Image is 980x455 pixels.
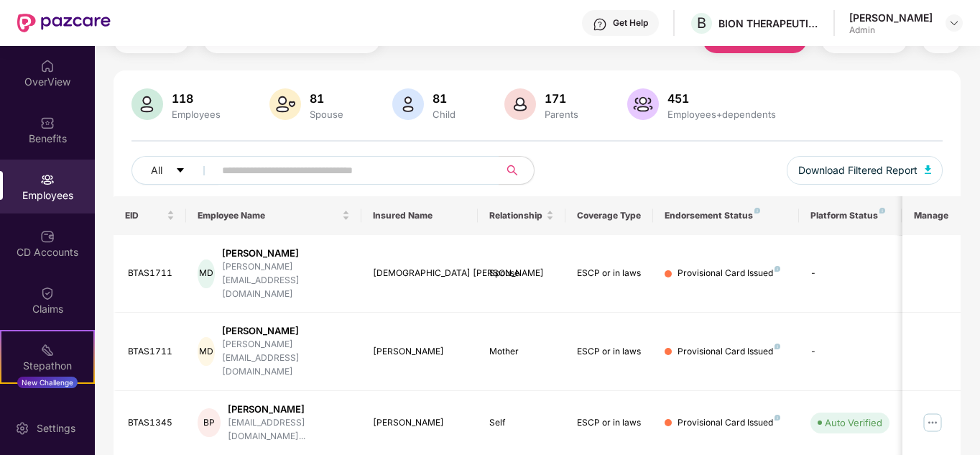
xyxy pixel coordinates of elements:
div: Spouse [489,267,554,280]
div: [PERSON_NAME][EMAIL_ADDRESS][DOMAIN_NAME] [222,338,350,379]
span: All [151,162,162,178]
img: svg+xml;base64,PHN2ZyBpZD0iSG9tZSIgeG1sbnM9Imh0dHA6Ly93d3cudzMub3JnLzIwMDAvc3ZnIiB3aWR0aD0iMjAiIG... [40,59,55,73]
div: MD [198,259,214,288]
div: Auto Verified [825,415,882,430]
th: Relationship [478,196,565,235]
div: Get Help [613,17,648,29]
th: EID [114,196,187,235]
img: manageButton [921,411,944,434]
div: Employees+dependents [665,109,779,120]
th: Coverage Type [565,196,653,235]
div: [PERSON_NAME] [222,247,350,260]
img: svg+xml;base64,PHN2ZyB4bWxucz0iaHR0cDovL3d3dy53My5vcmcvMjAwMC9zdmciIHhtbG5zOnhsaW5rPSJodHRwOi8vd3... [925,165,932,174]
div: [DEMOGRAPHIC_DATA] [PERSON_NAME] [373,267,467,280]
span: caret-down [175,165,185,177]
button: search [499,156,535,185]
div: New Challenge [17,377,78,388]
div: Spouse [307,109,346,120]
span: search [499,165,527,176]
span: Download Filtered Report [798,162,917,178]
th: Manage [902,196,961,235]
td: - [799,235,901,313]
img: svg+xml;base64,PHN2ZyB4bWxucz0iaHR0cDovL3d3dy53My5vcmcvMjAwMC9zdmciIHhtbG5zOnhsaW5rPSJodHRwOi8vd3... [392,88,424,120]
div: [PERSON_NAME] [849,11,933,24]
div: [EMAIL_ADDRESS][DOMAIN_NAME]... [228,416,350,443]
div: ESCP or in laws [577,345,642,359]
div: Provisional Card Issued [678,267,780,280]
div: 171 [542,91,581,106]
div: Endorsement Status [665,210,787,221]
span: Employee Name [198,210,339,221]
img: New Pazcare Logo [17,14,111,32]
div: BP [198,408,221,437]
div: [PERSON_NAME] [228,403,350,416]
div: BION THERAPEUTICS ([GEOGRAPHIC_DATA]) PRIVATE LIMITED [718,17,819,30]
div: 81 [307,91,346,106]
div: 81 [430,91,458,106]
div: Settings [32,421,80,436]
img: svg+xml;base64,PHN2ZyBpZD0iU2V0dGluZy0yMHgyMCIgeG1sbnM9Imh0dHA6Ly93d3cudzMub3JnLzIwMDAvc3ZnIiB3aW... [15,421,29,436]
div: [PERSON_NAME][EMAIL_ADDRESS][DOMAIN_NAME] [222,260,350,301]
img: svg+xml;base64,PHN2ZyB4bWxucz0iaHR0cDovL3d3dy53My5vcmcvMjAwMC9zdmciIHhtbG5zOnhsaW5rPSJodHRwOi8vd3... [627,88,659,120]
div: Admin [849,24,933,36]
img: svg+xml;base64,PHN2ZyBpZD0iRHJvcGRvd24tMzJ4MzIiIHhtbG5zPSJodHRwOi8vd3d3LnczLm9yZy8yMDAwL3N2ZyIgd2... [948,17,960,29]
img: svg+xml;base64,PHN2ZyB4bWxucz0iaHR0cDovL3d3dy53My5vcmcvMjAwMC9zdmciIHhtbG5zOnhsaW5rPSJodHRwOi8vd3... [504,88,536,120]
div: Parents [542,109,581,120]
div: Stepathon [1,359,93,373]
img: svg+xml;base64,PHN2ZyB4bWxucz0iaHR0cDovL3d3dy53My5vcmcvMjAwMC9zdmciIHdpZHRoPSIyMSIgaGVpZ2h0PSIyMC... [40,343,55,357]
span: EID [125,210,165,221]
th: Insured Name [361,196,479,235]
div: [PERSON_NAME] [373,345,467,359]
div: Platform Status [810,210,889,221]
div: Self [489,416,554,430]
img: svg+xml;base64,PHN2ZyB4bWxucz0iaHR0cDovL3d3dy53My5vcmcvMjAwMC9zdmciIHdpZHRoPSI4IiBoZWlnaHQ9IjgiIH... [879,208,885,213]
img: svg+xml;base64,PHN2ZyBpZD0iRW5kb3JzZW1lbnRzIiB4bWxucz0iaHR0cDovL3d3dy53My5vcmcvMjAwMC9zdmciIHdpZH... [40,400,55,414]
img: svg+xml;base64,PHN2ZyBpZD0iSGVscC0zMngzMiIgeG1sbnM9Imh0dHA6Ly93d3cudzMub3JnLzIwMDAvc3ZnIiB3aWR0aD... [593,17,607,32]
div: BTAS1711 [128,345,175,359]
td: - [799,313,901,391]
div: BTAS1345 [128,416,175,430]
div: 451 [665,91,779,106]
img: svg+xml;base64,PHN2ZyB4bWxucz0iaHR0cDovL3d3dy53My5vcmcvMjAwMC9zdmciIHdpZHRoPSI4IiBoZWlnaHQ9IjgiIH... [775,344,780,349]
div: 118 [169,91,223,106]
span: Relationship [489,210,543,221]
span: B [697,14,706,32]
img: svg+xml;base64,PHN2ZyBpZD0iQmVuZWZpdHMiIHhtbG5zPSJodHRwOi8vd3d3LnczLm9yZy8yMDAwL3N2ZyIgd2lkdGg9Ij... [40,116,55,130]
div: Child [430,109,458,120]
img: svg+xml;base64,PHN2ZyB4bWxucz0iaHR0cDovL3d3dy53My5vcmcvMjAwMC9zdmciIHhtbG5zOnhsaW5rPSJodHRwOi8vd3... [269,88,301,120]
img: svg+xml;base64,PHN2ZyB4bWxucz0iaHR0cDovL3d3dy53My5vcmcvMjAwMC9zdmciIHdpZHRoPSI4IiBoZWlnaHQ9IjgiIH... [775,415,780,420]
div: Provisional Card Issued [678,416,780,430]
div: Mother [489,345,554,359]
button: Allcaret-down [131,156,219,185]
div: MD [198,337,214,366]
img: svg+xml;base64,PHN2ZyB4bWxucz0iaHR0cDovL3d3dy53My5vcmcvMjAwMC9zdmciIHhtbG5zOnhsaW5rPSJodHRwOi8vd3... [131,88,163,120]
img: svg+xml;base64,PHN2ZyBpZD0iQ0RfQWNjb3VudHMiIGRhdGEtbmFtZT0iQ0QgQWNjb3VudHMiIHhtbG5zPSJodHRwOi8vd3... [40,229,55,244]
div: ESCP or in laws [577,267,642,280]
div: [PERSON_NAME] [222,324,350,338]
img: svg+xml;base64,PHN2ZyBpZD0iRW1wbG95ZWVzIiB4bWxucz0iaHR0cDovL3d3dy53My5vcmcvMjAwMC9zdmciIHdpZHRoPS... [40,173,55,187]
button: Download Filtered Report [787,156,943,185]
div: ESCP or in laws [577,416,642,430]
img: svg+xml;base64,PHN2ZyB4bWxucz0iaHR0cDovL3d3dy53My5vcmcvMjAwMC9zdmciIHdpZHRoPSI4IiBoZWlnaHQ9IjgiIH... [775,266,780,272]
img: svg+xml;base64,PHN2ZyB4bWxucz0iaHR0cDovL3d3dy53My5vcmcvMjAwMC9zdmciIHdpZHRoPSI4IiBoZWlnaHQ9IjgiIH... [754,208,760,213]
img: svg+xml;base64,PHN2ZyBpZD0iQ2xhaW0iIHhtbG5zPSJodHRwOi8vd3d3LnczLm9yZy8yMDAwL3N2ZyIgd2lkdGg9IjIwIi... [40,286,55,300]
div: Provisional Card Issued [678,345,780,359]
div: Employees [169,109,223,120]
th: Employee Name [186,196,361,235]
div: [PERSON_NAME] [373,416,467,430]
div: BTAS1711 [128,267,175,280]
